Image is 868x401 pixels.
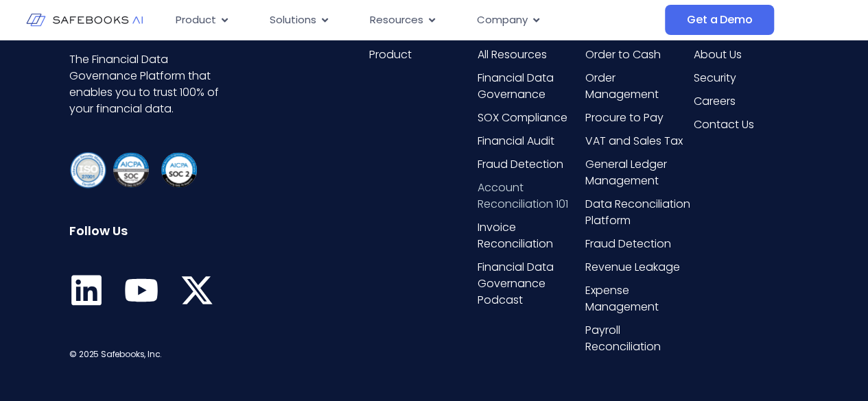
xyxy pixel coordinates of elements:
a: Fraud Detection [478,156,583,173]
span: Get a Demo [687,13,752,27]
a: Financial Data Governance Podcast [478,259,583,308]
span: Contact Us [693,117,753,133]
a: Payroll Reconciliation [585,322,690,355]
a: Contact Us [693,117,798,133]
a: Revenue Leakage [585,259,690,276]
span: SOX Compliance [478,110,567,126]
a: All Resources [478,47,583,63]
a: Invoice Reconciliation [478,219,583,252]
a: Expense Management [585,282,690,315]
span: Revenue Leakage [585,259,680,276]
a: Security [693,70,798,86]
a: Get a Demo [665,5,774,35]
span: Product [369,47,412,63]
a: Fraud Detection [585,236,690,252]
span: Careers [693,93,735,110]
a: Data Reconciliation Platform [585,196,690,229]
a: Financial Data Governance [478,70,583,103]
a: General Ledger Management [585,156,690,189]
span: Fraud Detection [478,156,563,173]
span: All Resources [478,47,547,63]
a: Order Management [585,70,690,103]
a: Financial Audit [478,133,583,149]
span: Product [176,12,216,28]
span: Order to Cash [585,47,661,63]
span: Company [477,12,528,28]
a: Account Reconciliation 101 [478,180,583,212]
a: SOX Compliance [478,110,583,126]
a: VAT and Sales Tax [585,133,690,149]
span: VAT and Sales Tax [585,133,683,149]
span: Resources [370,12,423,28]
span: About Us [693,47,741,63]
a: Careers [693,93,798,110]
a: Order to Cash [585,47,690,63]
h6: Follow Us [69,223,221,239]
span: © 2025 Safebooks, Inc. [69,348,162,360]
a: Product [369,47,474,63]
a: Procure to Pay [585,110,690,126]
span: Fraud Detection [585,236,671,252]
nav: Menu [165,7,665,34]
span: Financial Audit [478,133,554,149]
span: Solutions [270,12,316,28]
p: The Financial Data Governance Platform that enables you to trust 100% of your financial data. [69,51,221,117]
a: About Us [693,47,798,63]
span: Security [693,70,736,86]
span: Procure to Pay [585,110,664,126]
div: Menu Toggle [165,7,665,34]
